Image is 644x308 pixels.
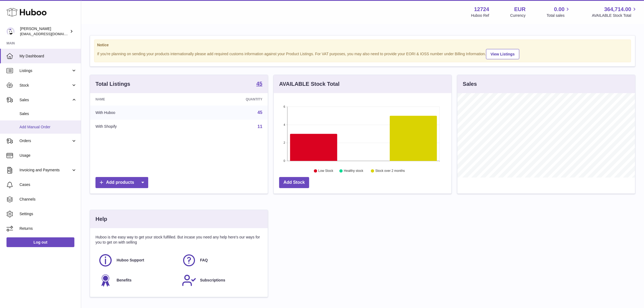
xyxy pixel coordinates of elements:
[6,27,15,35] img: internalAdmin-12724@internal.huboo.com
[514,6,526,13] strong: EUR
[604,6,631,13] span: 364,714.00
[592,6,638,18] a: 364,714.00 AVAILABLE Stock Total
[95,177,148,188] a: Add products
[97,48,628,59] div: If you're planning on sending your products internationally please add required customs informati...
[90,93,186,106] th: Name
[20,26,69,37] div: [PERSON_NAME]
[486,49,519,59] a: View Listings
[19,138,71,143] span: Orders
[256,81,262,86] strong: 45
[463,80,477,88] h3: Sales
[200,278,225,283] span: Subscriptions
[474,6,489,13] strong: 12724
[90,106,186,120] td: With Huboo
[554,6,565,13] span: 0.00
[90,120,186,134] td: With Shopify
[95,215,107,223] h3: Help
[19,197,77,202] span: Channels
[19,83,71,88] span: Stock
[318,169,333,173] text: Low Stock
[19,54,77,59] span: My Dashboard
[200,258,208,263] span: FAQ
[283,123,285,126] text: 4
[95,80,130,88] h3: Total Listings
[117,258,144,263] span: Huboo Support
[98,253,176,268] a: Huboo Support
[19,153,77,158] span: Usage
[19,111,77,116] span: Sales
[95,235,262,245] p: Huboo is the easy way to get your stock fulfilled. But incase you need any help here's our ways f...
[182,253,260,268] a: FAQ
[279,80,339,88] h3: AVAILABLE Stock Total
[283,159,285,162] text: 0
[283,105,285,108] text: 6
[279,177,309,188] a: Add Stock
[20,32,80,36] span: [EMAIL_ADDRESS][DOMAIN_NAME]
[19,124,77,130] span: Add Manual Order
[471,13,489,18] div: Huboo Ref
[19,182,77,187] span: Cases
[547,13,571,18] span: Total sales
[375,169,405,173] text: Stock over 2 months
[256,81,262,87] a: 45
[186,93,268,106] th: Quantity
[19,68,71,73] span: Listings
[19,168,71,173] span: Invoicing and Payments
[19,97,71,103] span: Sales
[182,273,260,288] a: Subscriptions
[98,273,176,288] a: Benefits
[97,42,628,48] strong: Notice
[344,169,364,173] text: Healthy stock
[19,211,77,217] span: Settings
[510,13,526,18] div: Currency
[257,124,262,129] a: 11
[117,278,131,283] span: Benefits
[592,13,638,18] span: AVAILABLE Stock Total
[283,141,285,145] text: 2
[547,6,571,18] a: 0.00 Total sales
[6,237,74,247] a: Log out
[19,226,77,231] span: Returns
[257,110,262,115] a: 45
